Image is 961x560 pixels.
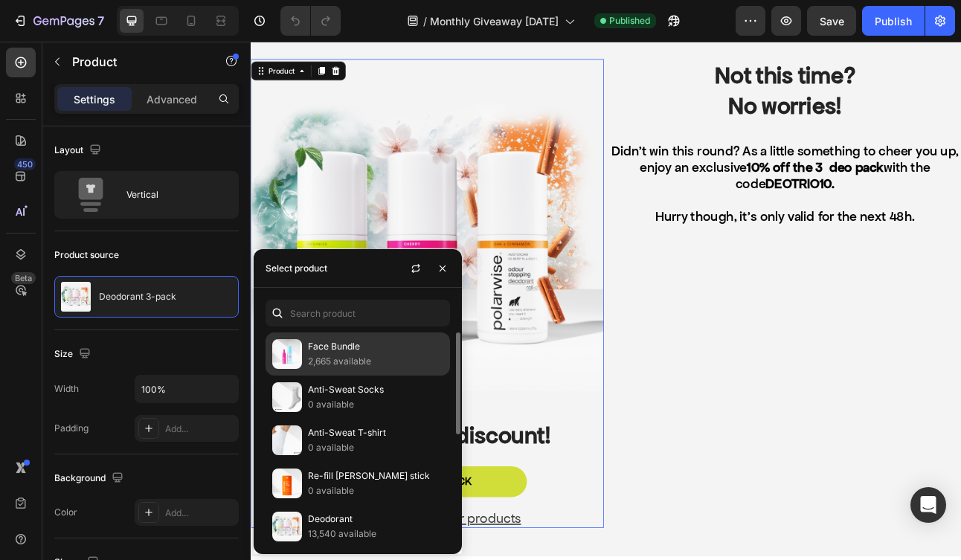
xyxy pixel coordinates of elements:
[251,42,961,560] iframe: Design area
[647,168,733,188] strong: DEOTRIO10.
[11,272,36,284] div: Beta
[54,248,119,262] div: Product source
[308,527,443,541] p: 13,540 available
[308,339,443,354] p: Face Bundle
[423,13,427,29] span: /
[623,147,795,167] strong: 10% off the 3 deo pack
[308,483,443,498] p: 0 available
[272,339,302,369] img: collections
[272,382,302,412] img: collections
[862,6,925,36] button: Publish
[609,14,650,28] span: Published
[99,292,176,302] p: Deodorant 3-pack
[875,13,912,29] div: Publish
[451,209,891,230] p: Hurry though, it’s only valid for the next 48h.
[820,15,844,28] span: Save
[165,506,235,520] div: Add...
[135,376,238,402] input: Auto
[308,440,443,455] p: 0 available
[54,141,104,161] div: Layout
[308,354,443,369] p: 2,665 available
[910,487,946,523] div: Open Intercom Messenger
[97,12,104,30] p: 7
[308,397,443,412] p: 0 available
[54,382,79,396] div: Width
[308,382,443,397] p: Anti-Sweat Socks
[272,512,302,541] img: collections
[451,127,891,189] p: Didn’t win this round? As a little something to cheer you up, enjoy an exclusive with the code
[14,158,36,170] div: 450
[54,469,126,489] div: Background
[147,91,197,107] p: Advanced
[72,53,199,71] p: Product
[308,469,443,483] p: Re-fill [PERSON_NAME] stick
[74,91,115,107] p: Settings
[61,282,91,312] img: product feature img
[308,425,443,440] p: Anti-Sweat T-shirt
[54,422,89,435] div: Padding
[266,300,450,326] input: Search in Settings & Advanced
[583,25,759,60] strong: Not this time?
[54,344,94,364] div: Size
[54,506,77,519] div: Color
[280,6,341,36] div: Undo/Redo
[6,6,111,36] button: 7
[308,512,443,527] p: Deodorant
[272,469,302,498] img: collections
[430,13,559,29] span: Monthly Giveaway [DATE]
[266,262,327,275] div: Select product
[19,30,58,43] div: Product
[165,422,235,436] div: Add...
[272,425,302,455] img: collections
[449,22,893,102] h2: No worries!
[126,178,217,212] div: Vertical
[807,6,856,36] button: Save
